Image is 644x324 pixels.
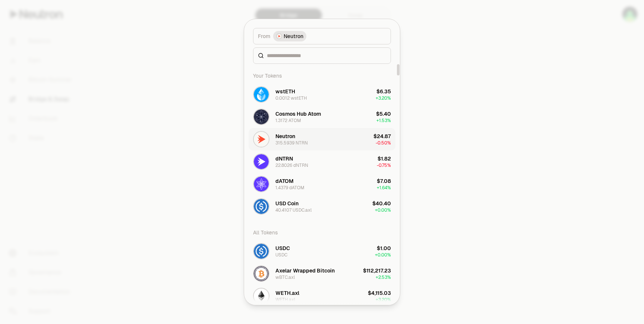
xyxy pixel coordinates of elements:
div: Cosmos Hub Atom [275,110,321,118]
div: Your Tokens [249,68,395,83]
img: WETH.axl Logo [254,289,269,303]
div: 22.8026 dNTRN [275,162,308,168]
div: wstETH [275,88,295,95]
img: dNTRN Logo [254,154,269,169]
img: NTRN Logo [254,132,269,147]
div: 40.4107 USDC.axl [275,207,312,213]
div: $1.82 [378,155,391,162]
div: $1.00 [377,244,391,252]
span: Neutron [284,32,303,40]
span: + 0.00% [375,252,391,258]
button: wBTC.axl LogoAxelar Wrapped BitcoinwBTC.axl$112,217.23+2.53% [249,262,395,285]
img: wstETH Logo [254,87,269,102]
img: USDC.axl Logo [254,199,269,214]
div: USD Coin [275,200,299,207]
div: dATOM [275,177,294,185]
div: All Tokens [249,225,395,240]
div: 1.3172 ATOM [275,118,301,124]
button: USDC LogoUSDCUSDC$1.00+0.00% [249,240,395,262]
div: USDC [275,252,287,258]
div: $5.40 [376,110,391,118]
button: ATOM LogoCosmos Hub Atom1.3172 ATOM$5.40+1.53% [249,106,395,128]
button: FromNeutron LogoNeutron [253,28,391,44]
div: 0.0012 wstETH [275,95,307,101]
span: + 1.64% [377,185,391,191]
span: -0.75% [377,162,391,168]
div: $7.08 [377,177,391,185]
span: + 3.20% [376,297,391,303]
span: From [258,32,270,40]
img: Neutron Logo [277,34,281,38]
button: NTRN LogoNeutron315.5939 NTRN$24.87-0.50% [249,128,395,150]
img: dATOM Logo [254,177,269,191]
button: WETH.axl LogoWETH.axlWETH.axl$4,115.03+3.20% [249,285,395,307]
span: + 1.53% [376,118,391,124]
img: wBTC.axl Logo [254,266,269,281]
div: Neutron [275,133,295,140]
div: $6.35 [376,88,391,95]
div: $4,115.03 [368,289,391,297]
div: wBTC.axl [275,274,295,280]
span: -0.50% [376,140,391,146]
button: dATOM LogodATOM1.4379 dATOM$7.08+1.64% [249,173,395,195]
div: WETH.axl [275,289,299,297]
span: + 3.20% [376,95,391,101]
button: dNTRN LogodNTRN22.8026 dNTRN$1.82-0.75% [249,150,395,173]
button: wstETH LogowstETH0.0012 wstETH$6.35+3.20% [249,83,395,106]
span: + 2.53% [376,274,391,280]
div: $24.87 [373,133,391,140]
div: USDC [275,244,290,252]
img: ATOM Logo [254,109,269,124]
div: $40.40 [372,200,391,207]
img: USDC Logo [254,244,269,259]
div: $112,217.23 [363,267,391,274]
div: Axelar Wrapped Bitcoin [275,267,335,274]
button: USDC.axl LogoUSD Coin40.4107 USDC.axl$40.40+0.00% [249,195,395,218]
div: 315.5939 NTRN [275,140,308,146]
span: + 0.00% [375,207,391,213]
div: WETH.axl [275,297,295,303]
div: 1.4379 dATOM [275,185,304,191]
div: dNTRN [275,155,293,162]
